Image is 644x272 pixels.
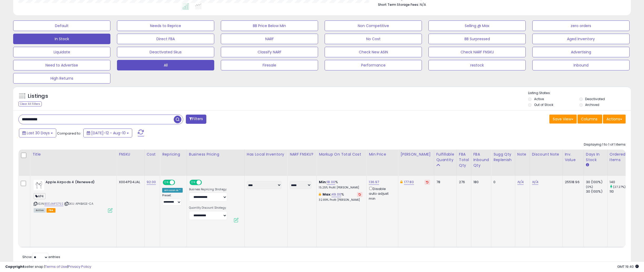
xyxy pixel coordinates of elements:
[186,115,206,124] button: Filters
[319,198,362,202] p: 32.89% Profit [PERSON_NAME]
[319,193,321,196] i: This overrides the store level max markup for this listing
[13,60,110,70] button: Need to Advertise
[610,189,631,194] div: 110
[119,152,142,157] div: FNSKU
[13,47,110,57] button: Liquidate
[473,180,487,184] div: 180
[428,60,526,70] button: restock
[532,179,538,185] a: N/A
[517,152,528,157] div: Note
[319,192,362,202] div: %
[428,20,526,31] button: Selling @ Max
[244,150,287,176] th: CSV column name: cust_attr_2_Has Local Inventory
[532,47,630,57] button: Advertising
[327,179,335,185] a: 18.00
[586,185,593,189] small: (0%)
[201,180,209,185] span: OFF
[532,152,560,157] div: Discount Note
[162,188,183,193] div: Amazon AI *
[319,186,362,189] p: 15.25% Profit [PERSON_NAME]
[617,264,639,269] span: 2025-09-10 19:40 GMT
[325,20,422,31] button: Non Competitive
[189,188,227,191] label: Business Repricing Strategy:
[581,116,597,122] span: Columns
[221,20,318,31] button: BB Price Below Min
[517,179,524,185] a: N/A
[565,180,580,184] div: 25518.96
[174,180,183,185] span: OFF
[331,192,341,197] a: 49.00
[378,2,419,7] b: Short Term Storage Fees:
[325,60,422,70] button: Performance
[426,181,428,183] i: Revert to store-level Dynamic Max Price
[28,93,48,100] h5: Listings
[5,264,91,269] div: seller snap | |
[34,193,45,199] span: AP4
[586,152,605,163] div: Days In Stock
[13,73,110,84] button: High Returns
[147,179,156,185] a: 92.00
[549,115,577,124] button: Save View
[290,152,314,157] div: NARF FNSKU?
[221,34,318,44] button: NARF
[586,180,607,184] div: 30 (100%)
[319,179,327,184] b: Min:
[288,150,317,176] th: CSV column name: cust_attr_4_NARF FNSKU?
[32,152,114,157] div: Title
[117,34,214,44] button: Direct FBA
[190,180,197,185] span: ON
[221,47,318,57] button: Classify NARF
[45,264,67,269] a: Terms of Use
[325,34,422,44] button: No Cost
[147,152,158,157] div: Cost
[603,115,626,124] button: Actions
[34,208,46,213] span: All listings currently available for purchase on Amazon
[18,101,42,106] div: Clear All Filters
[91,130,126,136] span: [DATE]-12 - Aug-10
[369,186,394,201] div: Disable auto adjust min
[530,150,563,176] th: CSV column name: cust_attr_5_Discount Note
[189,152,242,157] div: Business Pricing
[57,131,81,136] span: Compared to:
[610,180,631,184] div: 140
[420,2,426,7] span: N/A
[5,264,24,269] strong: Copyright
[359,193,361,196] i: Revert to store-level Max Markup
[47,208,55,213] span: FBA
[404,179,414,185] a: 177.83
[45,180,109,186] b: Apple Airpods 4 (Renewed)
[459,152,469,168] div: FBA Total Qty
[400,152,432,157] div: [PERSON_NAME]
[19,129,56,137] button: Last 30 Days
[162,152,185,157] div: Repricing
[493,180,511,184] div: 0
[163,180,170,185] span: ON
[162,194,183,206] div: Preset:
[323,192,332,197] b: Max:
[221,60,318,70] button: Firesale
[83,129,132,137] button: [DATE]-12 - Aug-10
[34,180,44,190] img: 211tmEvNNVL._SL40_.jpg
[577,115,602,124] button: Columns
[473,152,489,168] div: FBA inbound Qty
[493,152,513,163] div: Sugg Qty Replenish
[428,47,526,57] button: Check NARF FNSKU
[436,152,454,163] div: Fulfillable Quantity
[586,189,607,194] div: 30 (100%)
[584,142,626,147] div: Displaying 1 to 1 of 1 items
[585,97,605,101] label: Deactivated
[119,180,140,184] div: X004PD4JAL
[428,34,526,44] button: BB Surpressed
[117,20,214,31] button: Needs to Reprice
[400,180,402,184] i: This overrides the store level Dynamic Max Price for this listing
[247,152,285,157] div: Has Local Inventory
[565,152,581,163] div: Inv. value
[532,60,630,70] button: Inbound
[68,264,91,269] a: Privacy Policy
[369,179,379,185] a: 136.97
[34,180,113,212] div: ASIN:
[117,60,214,70] button: All
[189,206,227,210] label: Quantity Discount Strategy:
[585,102,599,107] label: Archived
[610,152,629,163] div: Ordered Items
